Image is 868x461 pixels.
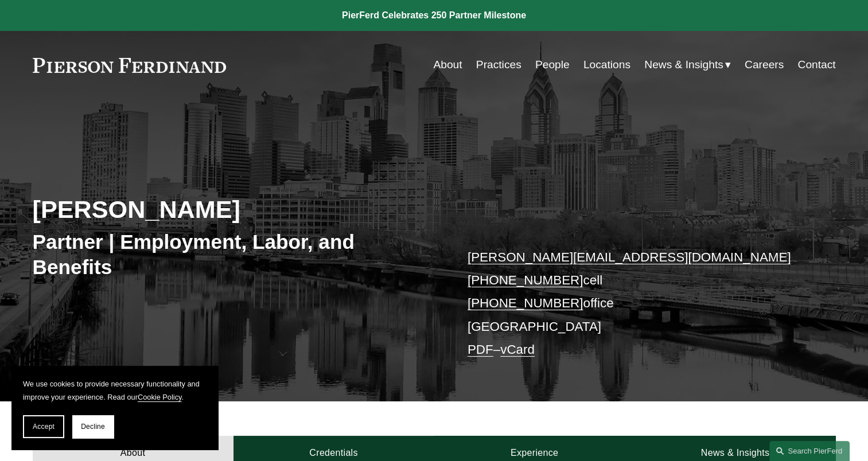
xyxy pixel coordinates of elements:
button: Accept [23,415,64,438]
a: Practices [476,54,521,76]
span: News & Insights [644,55,723,75]
span: Decline [81,423,105,431]
a: PDF [468,342,493,357]
a: Search this site [769,441,850,461]
button: Decline [72,415,114,438]
a: [PHONE_NUMBER] [468,273,583,287]
a: Locations [583,54,630,76]
p: We use cookies to provide necessary functionality and improve your experience. Read our . [23,377,207,404]
h2: [PERSON_NAME] [33,194,434,224]
a: Contact [797,54,835,76]
a: People [535,54,570,76]
a: folder dropdown [644,54,731,76]
span: Accept [33,423,55,431]
a: vCard [500,342,535,357]
h3: Partner | Employment, Labor, and Benefits [33,229,434,279]
a: [PHONE_NUMBER] [468,296,583,310]
a: Cookie Policy [138,393,182,401]
a: [PERSON_NAME][EMAIL_ADDRESS][DOMAIN_NAME] [468,250,791,264]
a: About [433,54,462,76]
section: Cookie banner [11,366,218,450]
a: Careers [745,54,784,76]
p: cell office [GEOGRAPHIC_DATA] – [468,246,802,362]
